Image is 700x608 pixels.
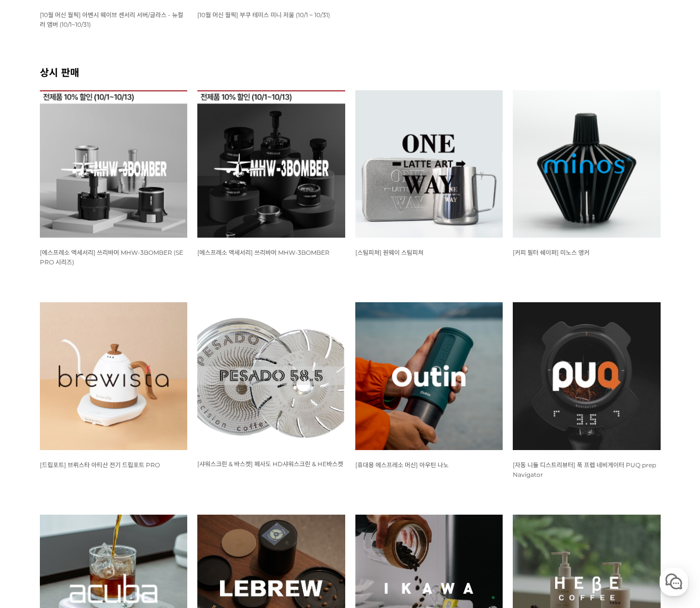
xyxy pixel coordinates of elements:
[67,320,130,345] a: 대화
[197,460,343,468] a: [샤워스크린 & 바스켓] 페사도 HD샤워스크린 & HE바스켓
[40,461,160,469] a: [드립포트] 브뤼스타 아티산 전기 드립포트 PRO
[355,461,449,469] span: [휴대용 에스프레소 머신] 아우틴 나노
[156,335,168,343] span: 설정
[197,90,345,238] img: 쓰리바머 MHW-3BOMBER
[513,90,661,238] img: 미노스 앵커
[40,11,183,28] a: [10월 머신 월픽] 아벤시 웨이브 센서리 서버/글라스 - 뉴컬러 앰버 (10/1~10/31)
[355,302,503,450] img: 아우틴 나노 휴대용 에스프레소 머신
[130,320,194,345] a: 설정
[513,302,661,450] img: 푹 프레스 PUQ PRESS
[40,302,188,450] img: 브뤼스타, brewista, 아티산, 전기 드립포트
[92,336,104,344] span: 대화
[32,335,38,343] span: 홈
[40,90,188,238] img: 쓰리바머 MHW-3BOMBER SE PRO 시리즈
[197,11,330,19] a: [10월 머신 월픽] 부쿠 테미스 미니 저울 (10/1 ~ 10/31)
[355,248,423,256] a: [스팀피쳐] 원웨이 스팀피쳐
[355,461,449,469] a: [휴대용 에스프레소 머신] 아우틴 나노
[513,248,589,256] a: [커피 필터 쉐이퍼] 미노스 앵커
[355,90,503,238] img: 원웨이 스팀피쳐
[3,320,67,345] a: 홈
[40,461,160,469] span: [드립포트] 브뤼스타 아티산 전기 드립포트 PRO
[40,248,183,266] a: [에스프레소 액세서리] 쓰리바머 MHW-3BOMBER (SE PRO 시리즈)
[513,461,656,478] span: [자동 니들 디스트리뷰터] 푹 프렙 네비게이터 PUQ prep Navigator
[513,461,656,478] a: [자동 니들 디스트리뷰터] 푹 프렙 네비게이터 PUQ prep Navigator
[197,302,345,449] img: 페사도 HD샤워스크린, HE바스켓
[197,248,330,256] a: [에스프레소 액세서리] 쓰리바머 MHW-3BOMBER
[40,65,661,79] h2: 상시 판매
